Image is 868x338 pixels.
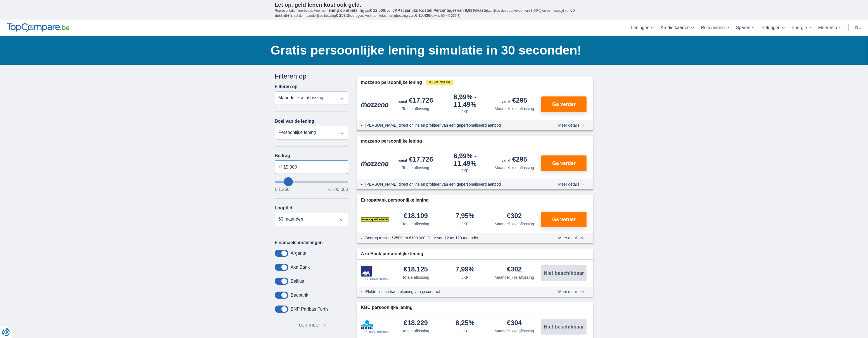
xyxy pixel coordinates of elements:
label: Argenta [291,251,306,256]
button: Ga verder [541,96,587,112]
a: nl [852,20,865,36]
span: Niet beschikbaar [544,324,584,329]
button: Ga verder [541,155,587,171]
div: €17.726 [398,97,433,105]
div: €302 [507,266,522,273]
span: Ga verder [552,102,576,107]
a: Meer Info [815,20,845,36]
span: Ga verder [552,161,576,166]
span: Niet beschikbaar [544,271,584,276]
span: € 1.250 [275,187,290,192]
input: wantToBorrow [275,181,348,183]
span: Europabank persoonlijke lening [361,197,429,204]
span: Meer details [558,123,585,127]
div: JKP [461,168,469,174]
label: Financiële instellingen [275,240,323,245]
span: 60 maanden [275,8,575,18]
button: Meer details [554,236,589,240]
label: Beobank [291,293,308,298]
span: vaste [477,8,487,13]
span: € 257,3 [336,13,349,18]
span: € [279,164,282,170]
img: product.pl.alt Mozzeno [361,101,389,107]
p: Let op, geld lenen kost ook geld. [275,1,593,8]
a: Rekeningen [698,20,732,36]
a: Leningen [628,20,657,36]
div: €18.125 [404,266,428,273]
img: product.pl.alt Mozzeno [361,160,389,166]
div: Maandelijkse aflossing [495,328,534,334]
div: Maandelijkse aflossing [495,275,534,280]
div: €18.229 [404,320,428,327]
span: JKP (Jaarlijks Kosten Percentage) van 8,99% [393,8,476,13]
div: Totale aflossing [402,221,429,227]
div: €295 [502,97,527,105]
label: Looptijd [275,205,292,211]
div: €18.109 [404,212,428,220]
div: JKP [461,328,469,334]
label: BNP Paribas Fortis [291,307,329,312]
div: Maandelijkse aflossing [495,106,534,112]
div: 7,99% [456,266,475,273]
div: Totale aflossing [402,165,429,171]
div: Maandelijkse aflossing [495,221,534,227]
li: Elektronische handtekening van je contract [366,289,538,294]
span: Toon meer [297,322,320,329]
span: Gesponsord [426,80,453,85]
li: Bedrag tussen €2500 en €100.000; Duur van 12 tot 120 maanden [366,235,538,241]
label: Filteren op [275,84,298,89]
div: Totale aflossing [402,106,429,112]
div: €304 [507,320,522,327]
h1: Gratis persoonlijke lening simulatie in 30 seconden! [271,42,593,59]
div: €295 [502,156,527,164]
span: Meer details [558,290,585,294]
span: € 12.500 [370,8,385,13]
div: Totale aflossing [402,328,429,334]
div: €302 [507,212,522,220]
span: € 15.438 [415,13,430,18]
div: 7,95% [456,212,475,220]
span: ▼ [322,324,326,326]
div: 6,99% [443,153,488,167]
div: €17.726 [398,156,433,164]
li: [PERSON_NAME] direct online en profiteer van een gepersonaliseerd aanbod [366,181,538,187]
button: Meer details [554,182,589,186]
span: Meer details [558,182,585,186]
label: Belfius [291,279,304,284]
span: KBC persoonlijke lening [361,304,413,311]
div: JKP [461,221,469,227]
button: Meer details [554,123,589,127]
div: Maandelijkse aflossing [495,165,534,171]
div: Filteren op [275,72,348,81]
button: Ga verder [541,212,587,227]
span: € 100.000 [328,187,348,192]
span: mozzeno persoonlijke lening [361,138,422,145]
a: Sparen [733,20,758,36]
li: [PERSON_NAME] direct online en profiteer van een gepersonaliseerd aanbod [366,122,538,128]
span: Ga verder [552,217,576,222]
span: Axa Bank persoonlijke lening [361,251,423,257]
a: Kredietkaarten [657,20,698,36]
a: Beleggen [758,20,788,36]
span: lening op afbetaling [328,8,364,13]
img: TopCompare [7,23,70,32]
div: Totale aflossing [402,275,429,280]
button: Niet beschikbaar [541,265,587,281]
a: Energie [788,20,815,36]
span: Meer details [558,236,585,240]
label: Bedrag [275,153,348,158]
div: 6,99% [443,94,488,108]
img: product.pl.alt Axa Bank [361,266,389,281]
button: Toon meer ▼ [295,321,328,329]
label: Axa Bank [291,265,310,270]
div: JKP [461,275,469,280]
button: Niet beschikbaar [541,319,587,335]
p: Representatief voorbeeld: Voor een van , een ( jaarlijkse debetrentevoet van 8,99%) en een loopti... [275,8,593,18]
button: Meer details [554,289,589,294]
img: product.pl.alt KBC [361,320,389,334]
span: mozzeno persoonlijke lening [361,79,422,86]
img: product.pl.alt Europabank [361,212,389,226]
label: Doel van de lening [275,119,314,124]
div: 8,25% [456,320,475,327]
